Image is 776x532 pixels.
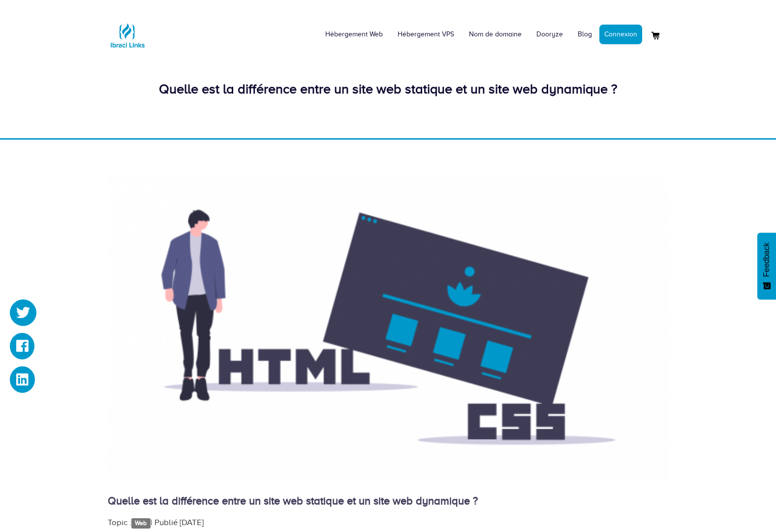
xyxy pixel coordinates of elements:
a: Connexion [599,25,642,44]
button: Feedback - Afficher l’enquête [757,233,776,299]
a: Hébergement VPS [390,20,462,49]
span: Topic : | [108,518,153,527]
span: Feedback [762,242,771,277]
h4: Quelle est la différence entre un site web statique et un site web dynamique ? [108,495,669,507]
img: Logo Ibraci Links [108,16,147,55]
a: Dooryze [529,20,570,49]
a: Nom de domaine [462,20,529,49]
a: Blog [570,20,599,49]
div: Quelle est la différence entre un site web statique et un site web dynamique ? [108,80,669,99]
a: Logo Ibraci Links [108,7,147,55]
a: Hébergement Web [318,20,390,49]
span: Publié [DATE] [155,518,204,527]
a: Web [131,518,151,528]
